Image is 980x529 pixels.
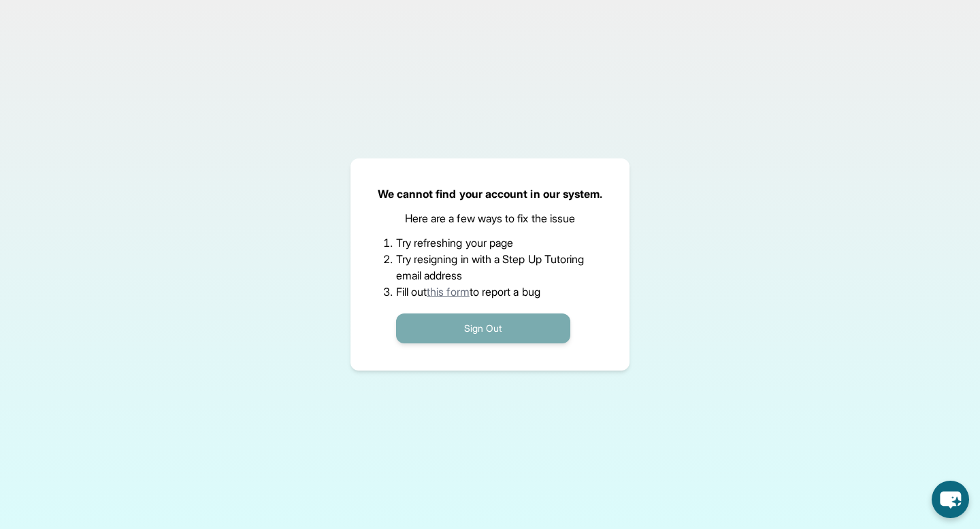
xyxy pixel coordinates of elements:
li: Fill out to report a bug [396,284,585,300]
button: chat-button [932,481,969,518]
button: Sign Out [396,313,570,343]
p: We cannot find your account in our system. [378,186,603,202]
a: this form [427,285,470,298]
p: Here are a few ways to fix the issue [405,210,576,226]
li: Try refreshing your page [396,235,585,251]
li: Try resigning in with a Step Up Tutoring email address [396,251,585,284]
a: Sign Out [396,321,570,335]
